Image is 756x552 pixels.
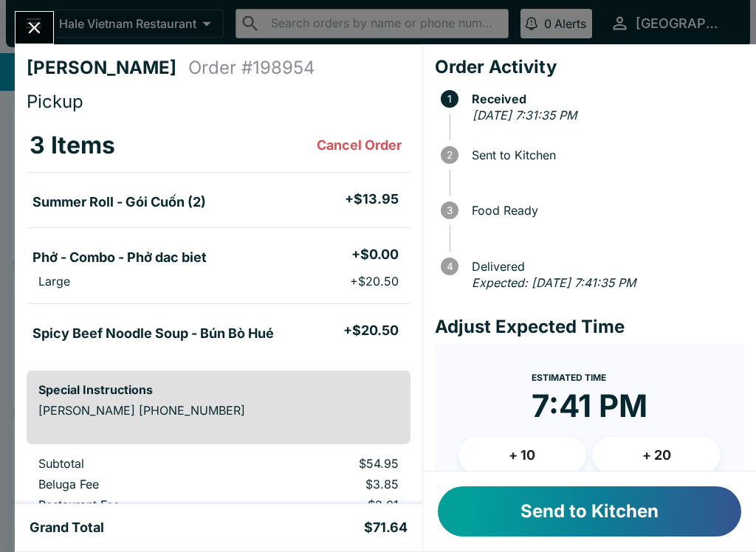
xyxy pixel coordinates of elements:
[255,497,399,512] p: $2.01
[38,274,70,289] p: Large
[351,246,399,263] h5: + $0.00
[38,497,231,512] p: Restaurant Fee
[311,131,408,160] button: Cancel Order
[30,519,104,537] h5: Grand Total
[464,92,744,106] span: Received
[447,204,453,216] text: 3
[438,486,741,537] button: Send to Kitchen
[343,322,399,339] h5: + $20.50
[27,119,410,359] table: orders table
[27,91,83,112] span: Pickup
[446,261,453,272] text: 4
[255,456,399,471] p: $54.95
[188,57,315,79] h4: Order # 198954
[32,249,207,266] h5: Phở - Combo - Phở dac biet
[38,477,231,491] p: Beluga Fee
[472,108,577,123] em: [DATE] 7:31:35 PM
[38,403,399,418] p: [PERSON_NAME] [PHONE_NUMBER]
[30,131,115,160] h3: 3 Items
[350,274,399,289] p: + $20.50
[255,477,399,491] p: $3.85
[16,12,53,44] button: Close
[464,148,744,162] span: Sent to Kitchen
[472,275,636,290] em: Expected: [DATE] 7:41:35 PM
[447,93,452,105] text: 1
[32,325,274,342] h5: Spicy Beef Noodle Soup - Bún Bò Hué
[464,260,744,273] span: Delivered
[458,437,587,474] button: + 10
[532,387,647,425] time: 7:41 PM
[32,193,206,211] h5: Summer Roll - Gói Cuốn (2)
[532,372,606,383] span: Estimated Time
[38,456,231,471] p: Subtotal
[435,316,744,338] h4: Adjust Expected Time
[364,519,408,537] h5: $71.64
[447,149,453,161] text: 2
[38,382,399,397] h6: Special Instructions
[345,190,399,208] h5: + $13.95
[592,437,721,474] button: + 20
[27,57,188,79] h4: [PERSON_NAME]
[464,204,744,217] span: Food Ready
[435,56,744,78] h4: Order Activity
